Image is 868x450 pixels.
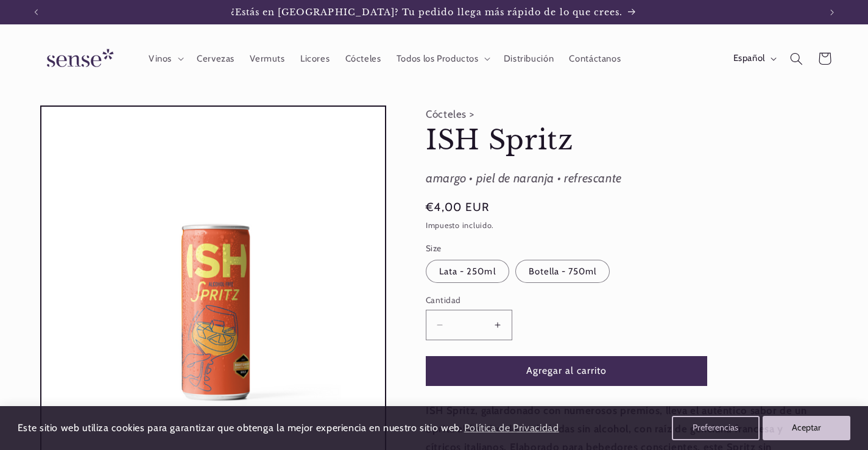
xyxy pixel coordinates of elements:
button: Español [725,46,782,71]
span: Vinos [149,53,172,65]
span: Español [733,52,765,65]
summary: Búsqueda [782,45,810,73]
button: Preferencias [672,416,760,440]
span: Contáctanos [569,53,621,65]
summary: Todos los Productos [389,45,496,72]
a: Cervezas [189,45,242,72]
span: Vermuts [250,53,284,65]
a: Sense [27,37,129,81]
legend: Size [426,242,443,254]
button: Agregar al carrito [426,356,707,386]
a: Vermuts [242,45,293,72]
div: amargo • piel de naranja • refrescante [426,168,810,190]
span: Todos los Productos [397,53,479,65]
h1: ISH Spritz [426,123,810,158]
span: Cócteles [345,53,381,65]
span: ¿Estás en [GEOGRAPHIC_DATA]? Tu pedido llega más rápido de lo que crees. [231,7,623,18]
span: Licores [300,53,330,65]
a: Licores [292,45,337,72]
a: Cócteles [337,45,389,72]
summary: Vinos [141,45,189,72]
img: Sense [32,41,124,76]
span: Cervezas [197,53,235,65]
span: Distribución [504,53,554,65]
button: Aceptar [763,416,850,440]
label: Botella - 750ml [515,260,610,283]
span: Este sitio web utiliza cookies para garantizar que obtenga la mejor experiencia en nuestro sitio ... [18,422,462,434]
a: Política de Privacidad (opens in a new tab) [462,418,560,439]
a: Contáctanos [562,45,629,72]
a: Distribución [496,45,562,72]
label: Lata - 250ml [426,260,509,283]
label: Cantidad [426,294,707,306]
span: €4,00 EUR [426,199,489,216]
div: Impuesto incluido. [426,220,810,232]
